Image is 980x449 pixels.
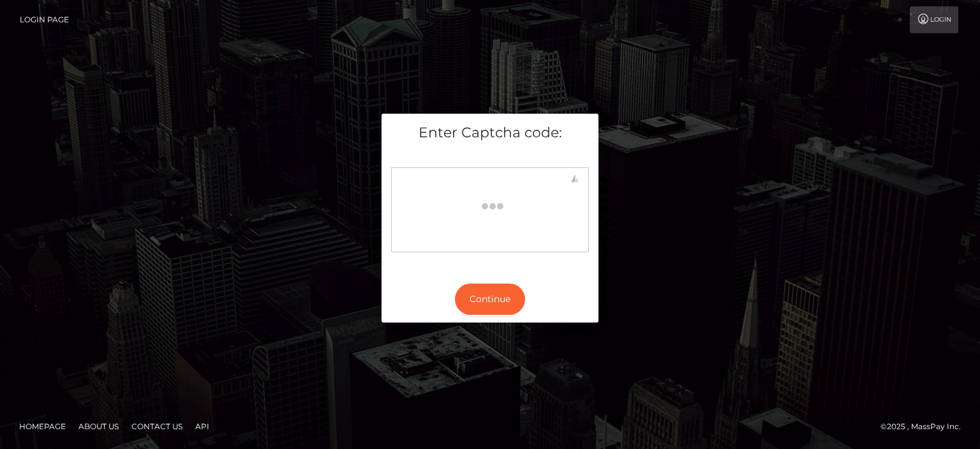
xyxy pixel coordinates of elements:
[73,416,124,436] a: About Us
[126,416,188,436] a: Contact Us
[391,167,589,252] div: Captcha widget loading...
[880,420,970,434] div: © 2025 , MassPay Inc.
[190,416,214,436] a: API
[14,416,71,436] a: Homepage
[178,5,188,15] img: ABlTRDBqduKAwAAAABJRU5ErkJggg==
[910,6,958,33] a: Login
[391,123,589,143] h5: Enter Captcha code:
[455,284,525,315] button: Continue
[20,6,69,33] a: Login Page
